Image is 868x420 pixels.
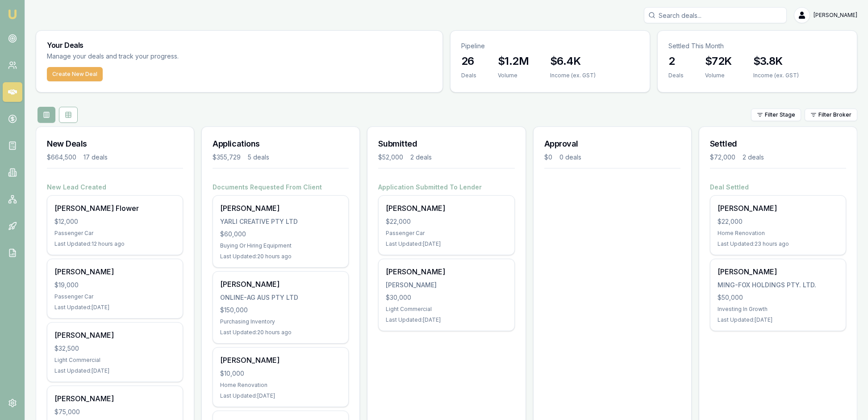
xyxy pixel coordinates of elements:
div: $30,000 [386,293,507,302]
div: [PERSON_NAME] [386,281,507,290]
div: $664,500 [47,153,76,162]
h4: Deal Settled [710,183,846,192]
input: Search deals [644,7,787,23]
div: $32,500 [54,344,175,353]
div: $22,000 [386,217,507,226]
div: $12,000 [54,217,175,226]
div: Passenger Car [54,230,175,237]
h3: 2 [668,54,684,68]
div: [PERSON_NAME] [386,203,507,214]
button: Filter Broker [805,109,857,121]
div: 17 deals [83,153,108,162]
div: $0 [544,153,552,162]
p: Pipeline [461,42,639,50]
div: Last Updated: [DATE] [220,392,341,399]
span: Filter Broker [818,111,851,118]
div: ONLINE-AG AUS PTY LTD [220,293,341,302]
div: Deals [461,72,476,79]
div: 5 deals [248,153,269,162]
h3: Applications [213,138,349,150]
div: Last Updated: [DATE] [54,304,175,311]
div: 0 deals [559,153,581,162]
div: $50,000 [718,293,839,302]
div: [PERSON_NAME] [220,279,341,290]
div: MING-FOX HOLDINGS PTY. LTD. [718,281,839,290]
div: 2 deals [410,153,432,162]
div: Income (ex. GST) [753,72,799,79]
div: $52,000 [378,153,403,162]
div: Volume [498,72,529,79]
div: [PERSON_NAME] [220,355,341,365]
h3: Submitted [378,138,514,150]
div: Last Updated: [DATE] [718,316,839,323]
h4: Documents Requested From Client [213,183,349,192]
div: $72,000 [710,153,735,162]
div: Last Updated: 12 hours ago [54,240,175,248]
div: Last Updated: 20 hours ago [220,253,341,260]
div: Light Commercial [54,357,175,364]
div: $60,000 [220,230,341,239]
div: [PERSON_NAME] [718,203,839,214]
div: $10,000 [220,369,341,378]
h3: Settled [710,138,846,150]
p: Settled This Month [668,42,846,50]
h4: Application Submitted To Lender [378,183,514,192]
div: Income (ex. GST) [550,72,596,79]
div: [PERSON_NAME] [54,393,175,404]
div: 2 deals [743,153,764,162]
h3: $6.4K [550,54,596,68]
div: $19,000 [54,281,175,290]
div: [PERSON_NAME] [718,266,839,277]
div: Last Updated: [DATE] [54,367,175,374]
div: Investing In Growth [718,306,839,313]
div: $355,729 [213,153,241,162]
div: Purchasing Inventory [220,318,341,325]
div: Last Updated: 20 hours ago [220,329,341,336]
div: [PERSON_NAME] [54,330,175,340]
button: Create New Deal [47,67,103,81]
span: Filter Stage [765,111,795,118]
div: Last Updated: 23 hours ago [718,240,839,248]
div: Deals [668,72,684,79]
div: YARLI CREATIVE PTY LTD [220,217,341,226]
p: Manage your deals and track your progress. [47,51,275,62]
div: $150,000 [220,306,341,315]
span: [PERSON_NAME] [814,12,857,19]
div: $22,000 [718,217,839,226]
h3: $3.8K [753,54,799,68]
div: [PERSON_NAME] [220,203,341,214]
div: [PERSON_NAME] [386,266,507,277]
img: emu-icon-u.png [7,9,18,20]
h3: $1.2M [498,54,529,68]
h4: New Lead Created [47,183,183,192]
h3: Approval [544,138,680,150]
div: [PERSON_NAME] Flower [54,203,175,214]
div: Last Updated: [DATE] [386,240,507,248]
h3: $72K [705,54,732,68]
div: Passenger Car [54,293,175,300]
div: Home Renovation [220,382,341,389]
div: [PERSON_NAME] [54,266,175,277]
div: Buying Or Hiring Equipment [220,242,341,249]
h3: New Deals [47,138,183,150]
div: Passenger Car [386,230,507,237]
div: $75,000 [54,407,175,416]
h3: 26 [461,54,476,68]
div: Volume [705,72,732,79]
div: Light Commercial [386,306,507,313]
div: Home Renovation [718,230,839,237]
h3: Your Deals [47,42,432,49]
div: Last Updated: [DATE] [386,316,507,323]
button: Filter Stage [751,109,801,121]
